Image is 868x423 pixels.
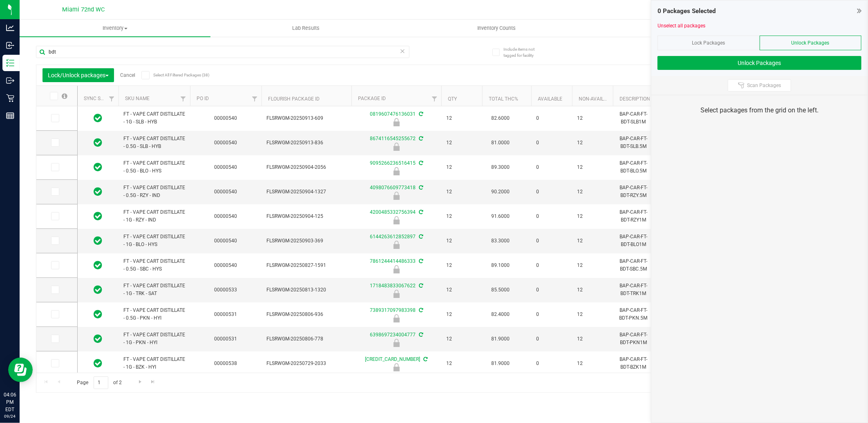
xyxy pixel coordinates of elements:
[215,262,237,268] a: 00000540
[728,79,791,92] button: Scan Packages
[123,135,185,150] span: FT - VAPE CART DISTILLATE - 0.5G - SLB - HYB
[692,40,725,46] span: Lock Packages
[215,140,237,145] a: 00000540
[370,160,416,166] a: 9095266236516415
[579,96,615,102] a: Non-Available
[215,287,237,293] a: 00000533
[577,262,608,269] span: 12
[418,332,423,338] span: Sync from Compliance System
[8,358,33,382] iframe: Resource center
[467,25,527,32] span: Inventory Counts
[123,356,185,371] span: FT - VAPE CART DISTILLATE - 1G - BZK - HYI
[62,93,67,99] span: Select all records on this page
[62,6,105,13] span: Miami 72nd WC
[84,96,115,101] a: Sync Status
[350,265,443,273] div: Newly Received
[487,333,514,345] span: 81.9000
[147,376,159,387] a: Go to the last page
[6,59,14,67] inline-svg: Inventory
[266,311,347,318] span: FLSRWGM-20250806-936
[487,309,514,320] span: 82.4000
[618,208,649,225] div: BAP-CAR-FT-BDT-RZY1M
[446,237,477,245] span: 12
[536,139,567,147] span: 0
[577,237,608,245] span: 12
[215,311,237,317] a: 00000531
[370,258,416,264] a: 7861244414486333
[70,376,129,389] span: Page of 2
[350,143,443,151] div: Launch Hold
[418,307,423,313] span: Sync from Compliance System
[618,257,649,274] div: BAP-CAR-FT-BDT-SBC.5M
[215,360,237,366] a: 00000538
[618,159,649,176] div: BAP-CAR-FT-BDT-BLO.5M
[365,356,421,362] a: [CREDIT_CARD_NUMBER]
[210,20,401,37] a: Lab Results
[48,72,109,78] span: Lock/Unlock packages
[123,159,185,175] span: FT - VAPE CART DISTILLATE - 0.5G - BLO - HYS
[94,309,103,320] span: In Sync
[536,114,567,122] span: 0
[536,311,567,318] span: 0
[418,283,423,289] span: Sync from Compliance System
[577,188,608,196] span: 12
[487,186,514,198] span: 90.2000
[401,20,592,37] a: Inventory Counts
[6,41,14,49] inline-svg: Inbound
[94,186,103,197] span: In Sync
[134,376,146,387] a: Go to the next page
[94,376,108,389] input: 1
[577,114,608,122] span: 12
[577,360,608,367] span: 12
[215,164,237,170] a: 00000540
[418,136,423,141] span: Sync from Compliance System
[448,96,457,102] a: Qty
[446,163,477,171] span: 12
[350,314,443,322] div: Newly Received
[266,139,347,147] span: FLSRWGM-20250913-836
[618,232,649,249] div: BAP-CAR-FT-BDT-BLO1M
[350,290,443,298] div: Newly Received
[418,209,423,215] span: Sync from Compliance System
[577,139,608,147] span: 12
[428,92,441,106] a: Filter
[36,46,409,58] input: Search Package ID, Item Name, SKU, Lot or Part Number...
[197,96,209,101] a: PO ID
[94,260,103,271] span: In Sync
[536,262,567,269] span: 0
[43,68,114,82] button: Lock/Unlock packages
[215,213,237,219] a: 00000540
[618,183,649,200] div: BAP-CAR-FT-BDT-RZY.5M
[370,209,416,215] a: 4200485332756394
[577,311,608,318] span: 12
[536,360,567,367] span: 0
[123,257,185,273] span: FT - VAPE CART DISTILLATE - 0.5G - SBC - HYS
[662,105,857,115] div: Select packages from the grid on the left.
[4,413,16,419] p: 09/24
[94,210,103,222] span: In Sync
[123,282,185,298] span: FT - VAPE CART DISTILLATE - 1G - TRK - SAT
[446,360,477,367] span: 12
[215,115,237,121] a: 00000540
[268,96,320,102] a: Flourish Package ID
[94,137,103,148] span: In Sync
[577,163,608,171] span: 12
[123,307,185,322] span: FT - VAPE CART DISTILLATE - 0.5G - PKN - HYI
[536,335,567,343] span: 0
[266,213,347,220] span: FLSRWGM-20250904-125
[266,114,347,122] span: FLSRWGM-20250913-609
[418,160,423,166] span: Sync from Compliance System
[446,139,477,147] span: 12
[446,213,477,220] span: 12
[446,286,477,294] span: 12
[94,161,103,173] span: In Sync
[489,96,518,102] a: Total THC%
[105,92,119,106] a: Filter
[123,331,185,347] span: FT - VAPE CART DISTILLATE - 1G - PKN - HYI
[350,192,443,200] div: Launch Hold
[350,363,443,372] div: Newly Received
[618,110,649,127] div: BAP-CAR-FT-BDT-SLB1M
[215,189,237,195] a: 00000540
[266,262,347,269] span: FLSRWGM-20250827-1591
[446,311,477,318] span: 12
